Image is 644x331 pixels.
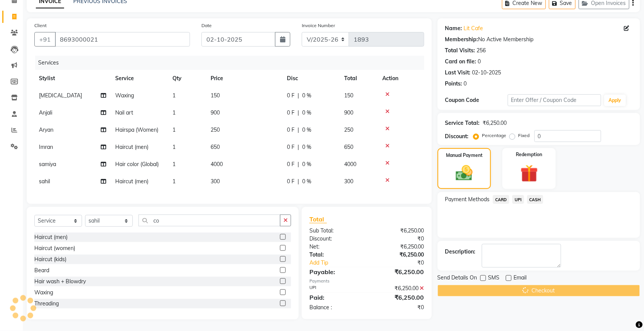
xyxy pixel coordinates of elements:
span: 0 F [287,178,295,186]
div: Total Visits: [445,47,475,55]
div: Balance : [304,304,367,312]
span: Hair color (Global) [115,161,159,168]
span: 0 % [302,160,311,168]
span: SMS [488,274,500,283]
label: Fixed [518,132,530,139]
span: 1 [172,126,175,133]
span: Haircut (men) [115,144,148,150]
span: 0 F [287,126,295,134]
span: 0 % [302,126,311,134]
div: ₹6,250.00 [367,251,430,259]
div: 0 [478,58,481,66]
img: _cash.svg [451,163,478,183]
span: Haircut (men) [115,178,148,185]
span: 300 [344,178,353,185]
span: Nail art [115,109,133,116]
div: No Active Membership [445,36,633,44]
div: Name: [445,24,462,32]
input: Search or Scan [138,215,280,226]
span: 150 [211,92,220,99]
span: Email [514,274,527,283]
span: 0 % [302,92,311,100]
span: 0 % [302,178,311,186]
span: UPI [512,195,524,204]
div: Card on file: [445,58,477,66]
div: Membership: [445,36,478,44]
span: | [298,126,299,134]
div: Threading [34,300,59,308]
span: 1 [172,178,175,185]
span: | [298,178,299,186]
span: samiya [39,161,56,168]
input: Search by Name/Mobile/Email/Code [55,32,190,47]
div: ₹6,250.00 [367,284,430,292]
span: 300 [211,178,220,185]
span: | [298,109,299,117]
div: Haircut (kids) [34,255,66,263]
span: | [298,92,299,100]
span: 0 F [287,92,295,100]
span: 900 [344,109,353,116]
div: Sub Total: [304,227,367,235]
span: Anjali [39,109,52,116]
div: Points: [445,80,462,88]
span: 4000 [344,161,356,168]
div: Hair wash + Blowdry [34,278,86,286]
label: Percentage [482,132,507,139]
span: Send Details On [438,274,477,283]
label: Invoice Number [302,22,335,29]
div: Total: [304,251,367,259]
span: 150 [344,92,353,99]
span: 1 [172,161,175,168]
div: Waxing [34,289,53,297]
div: 0 [464,80,467,88]
span: 1 [172,109,175,116]
span: 650 [211,144,220,150]
div: 256 [477,47,486,55]
div: 02-10-2025 [472,69,501,77]
span: 650 [344,144,353,150]
div: Net: [304,243,367,251]
div: ₹6,250.00 [367,267,430,276]
div: ₹0 [367,304,430,312]
span: 250 [211,126,220,133]
span: | [298,160,299,168]
div: Discount: [445,132,469,140]
button: +91 [34,32,56,47]
span: 0 % [302,143,311,151]
a: Add Tip [304,259,377,267]
img: _gift.svg [515,163,544,184]
th: Service [111,70,168,87]
div: Haircut (women) [34,244,75,252]
th: Total [340,70,378,87]
span: 1 [172,92,175,99]
div: Payments [309,278,424,284]
span: Imran [39,144,53,150]
div: ₹6,250.00 [483,119,507,127]
th: Price [206,70,282,87]
div: Discount: [304,235,367,243]
span: [MEDICAL_DATA] [39,92,82,99]
span: 0 F [287,160,295,168]
span: CASH [527,195,544,204]
div: ₹6,250.00 [367,243,430,251]
div: ₹0 [367,235,430,243]
label: Client [34,22,47,29]
span: 4000 [211,161,223,168]
label: Redemption [516,151,543,158]
span: 0 F [287,109,295,117]
span: 0 % [302,109,311,117]
div: Haircut (men) [34,233,68,241]
span: 0 F [287,143,295,151]
span: 1 [172,144,175,150]
span: | [298,143,299,151]
label: Date [201,22,212,29]
span: Aryan [39,126,53,133]
th: Disc [282,70,340,87]
span: Hairspa (Women) [115,126,158,133]
div: Services [35,56,430,70]
div: Description: [445,248,476,256]
span: 900 [211,109,220,116]
th: Qty [168,70,206,87]
span: CARD [493,195,509,204]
